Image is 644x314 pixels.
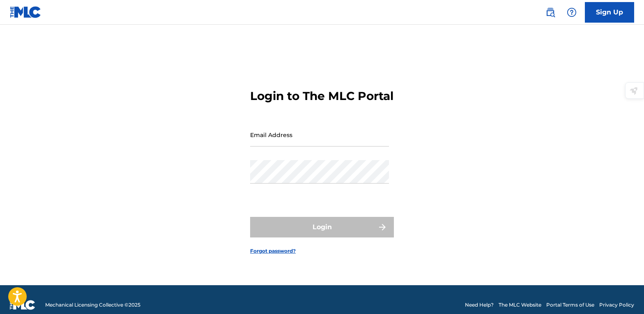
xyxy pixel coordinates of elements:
[10,300,35,310] img: logo
[545,7,555,17] img: search
[563,4,580,21] div: Help
[599,301,634,309] a: Privacy Policy
[546,301,594,309] a: Portal Terms of Use
[465,301,494,309] a: Need Help?
[499,301,541,309] a: The MLC Website
[567,7,577,17] img: help
[10,6,41,18] img: MLC Logo
[250,247,296,255] a: Forgot password?
[585,2,634,23] a: Sign Up
[542,4,559,21] a: Public Search
[603,274,644,314] iframe: Chat Widget
[45,301,140,309] span: Mechanical Licensing Collective © 2025
[250,89,393,103] h3: Login to The MLC Portal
